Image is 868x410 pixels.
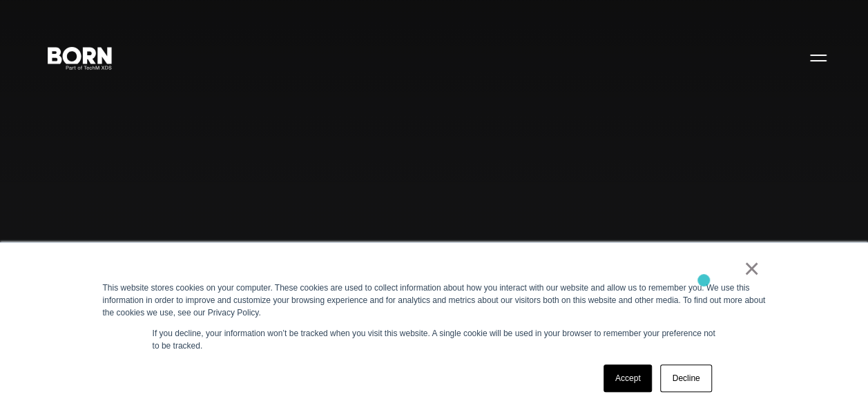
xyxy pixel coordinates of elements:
[604,364,653,392] a: Accept
[660,364,711,392] a: Decline
[744,262,760,275] a: ×
[153,327,716,352] p: If you decline, your information won’t be tracked when you visit this website. A single cookie wi...
[802,43,835,72] button: Open
[103,282,766,319] div: This website stores cookies on your computer. These cookies are used to collect information about...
